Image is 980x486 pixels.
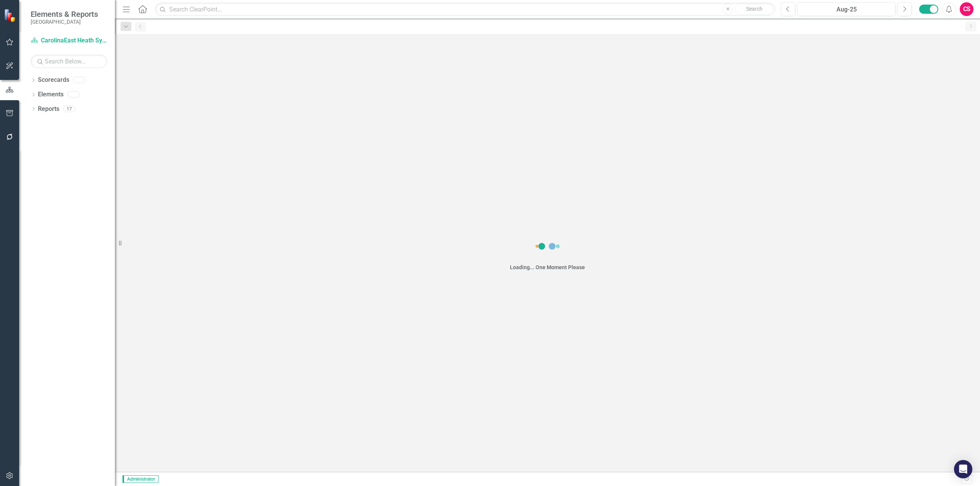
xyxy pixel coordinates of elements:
[31,55,107,68] input: Search Below...
[735,4,773,15] button: Search
[3,8,17,22] img: ClearPoint Strategy
[954,460,972,478] div: Open Intercom Messenger
[122,475,158,483] span: Administrator
[797,2,895,16] button: Aug-25
[155,3,775,16] input: Search ClearPoint...
[38,90,64,99] a: Elements
[38,105,59,114] a: Reports
[38,76,69,85] a: Scorecards
[31,36,107,45] a: CarolinaEast Heath System PI Priorities
[746,6,763,12] span: Search
[800,5,893,14] div: Aug-25
[31,10,98,19] span: Elements & Reports
[63,106,75,112] div: 17
[510,263,585,271] div: Loading... One Moment Please
[31,19,98,25] small: [GEOGRAPHIC_DATA]
[960,2,973,16] button: CS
